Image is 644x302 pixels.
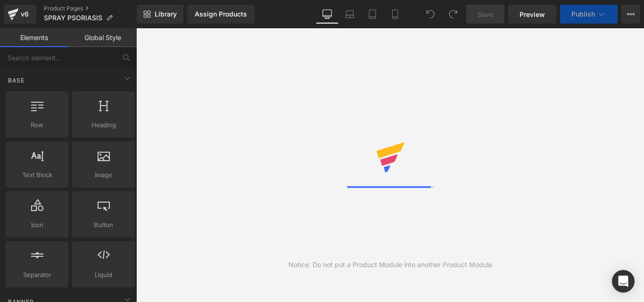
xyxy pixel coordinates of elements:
[75,270,132,280] span: Liquid
[155,10,177,18] span: Library
[289,260,492,270] div: Notice: Do not put a Product Module into another Product Module
[75,120,132,130] span: Heading
[8,270,66,280] span: Separator
[44,5,137,12] a: Product Pages
[68,28,137,47] a: Global Style
[444,5,462,24] button: Redo
[478,9,493,19] span: Save
[621,5,640,24] button: More
[560,5,618,24] button: Publish
[339,5,361,24] a: Laptop
[75,170,132,180] span: Image
[137,5,183,24] a: New Library
[361,5,384,24] a: Tablet
[316,5,339,24] a: Desktop
[7,76,25,85] span: Base
[8,170,66,180] span: Text Block
[44,14,102,22] span: SPRAY PSORIASIS
[75,220,132,230] span: Button
[195,10,247,18] div: Assign Products
[8,220,66,230] span: Icon
[612,270,635,293] div: Open Intercom Messenger
[19,8,31,20] div: v6
[421,5,440,24] button: Undo
[508,5,556,24] a: Preview
[4,5,36,24] a: v6
[384,5,406,24] a: Mobile
[571,10,595,18] span: Publish
[520,9,545,19] span: Preview
[8,120,66,130] span: Row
